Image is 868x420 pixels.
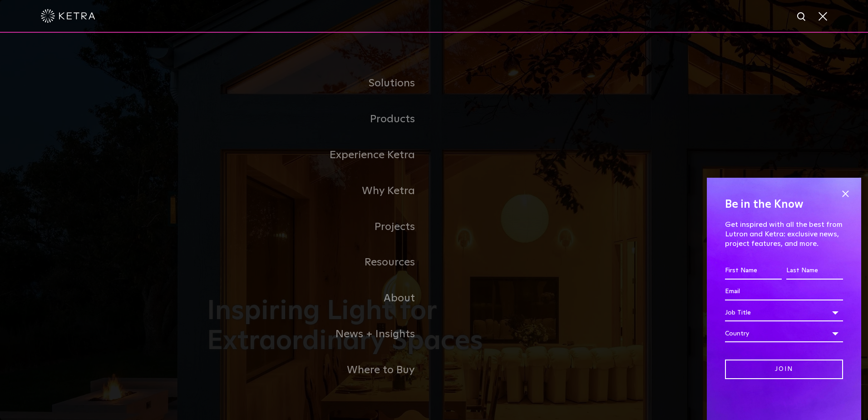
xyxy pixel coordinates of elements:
[207,209,434,245] a: Projects
[796,11,808,23] img: search icon
[207,280,434,316] a: About
[207,245,434,280] a: Resources
[207,352,434,388] a: Where to Buy
[207,316,434,352] a: News + Insights
[207,173,434,209] a: Why Ketra
[725,325,843,342] div: Country
[725,196,843,213] h4: Be in the Know
[207,65,434,101] a: Solutions
[725,283,843,300] input: Email
[725,360,843,379] input: Join
[207,101,434,137] a: Products
[207,137,434,173] a: Experience Ketra
[725,220,843,248] p: Get inspired with all the best from Lutron and Ketra: exclusive news, project features, and more.
[41,9,95,23] img: ketra-logo-2019-white
[725,262,782,280] input: First Name
[207,65,661,388] div: Navigation Menu
[725,304,843,321] div: Job Title
[786,262,843,280] input: Last Name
